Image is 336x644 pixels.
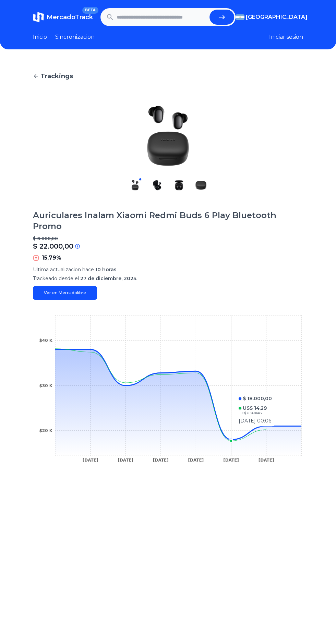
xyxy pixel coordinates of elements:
p: $ 19.000,00 [33,236,303,241]
a: MercadoTrackBETA [33,12,93,23]
img: Auriculares Inalam Xiaomi Redmi Buds 6 Play Bluetooth Promo [152,180,163,191]
img: MercadoTrack [33,12,44,23]
span: MercadoTrack [47,13,93,21]
span: Ultima actualizacion hace [33,266,94,273]
span: 27 de diciembre, 2024 [80,275,137,282]
tspan: $20 K [39,428,52,433]
img: Auriculares Inalam Xiaomi Redmi Buds 6 Play Bluetooth Promo [130,180,141,191]
a: Ver en Mercadolibre [33,286,97,300]
span: 10 horas [95,266,117,273]
button: Iniciar sesion [269,33,303,41]
tspan: $30 K [39,383,52,388]
span: BETA [82,7,98,14]
a: Trackings [33,71,303,81]
span: Trackeado desde el [33,275,79,282]
tspan: [DATE] [118,458,133,463]
tspan: [DATE] [259,458,274,463]
tspan: [DATE] [83,458,98,463]
button: [GEOGRAPHIC_DATA] [236,13,303,21]
img: Argentina [236,14,244,20]
span: [GEOGRAPHIC_DATA] [246,13,308,21]
p: $ 22.000,00 [33,241,73,251]
img: Auriculares Inalam Xiaomi Redmi Buds 6 Play Bluetooth Promo [102,103,234,169]
tspan: $40 K [39,338,52,343]
h1: Auriculares Inalam Xiaomi Redmi Buds 6 Play Bluetooth Promo [33,210,303,232]
tspan: [DATE] [153,458,169,463]
a: Sincronizacion [55,33,95,41]
img: Auriculares Inalam Xiaomi Redmi Buds 6 Play Bluetooth Promo [195,180,206,191]
span: Trackings [40,71,73,81]
a: Inicio [33,33,47,41]
p: 15,79% [42,254,61,262]
img: Auriculares Inalam Xiaomi Redmi Buds 6 Play Bluetooth Promo [173,180,184,191]
tspan: [DATE] [223,458,239,463]
tspan: [DATE] [188,458,204,463]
